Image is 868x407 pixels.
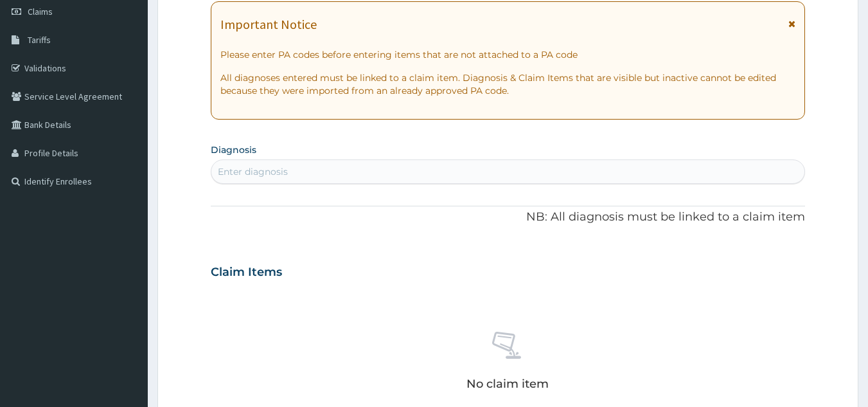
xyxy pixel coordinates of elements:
div: Enter diagnosis [218,165,288,178]
span: Claims [28,6,53,17]
p: Please enter PA codes before entering items that are not attached to a PA code [220,48,796,61]
p: NB: All diagnosis must be linked to a claim item [211,209,806,226]
p: All diagnoses entered must be linked to a claim item. Diagnosis & Claim Items that are visible bu... [220,71,796,97]
h1: Important Notice [220,17,317,32]
p: No claim item [466,377,549,390]
label: Diagnosis [211,143,256,156]
h3: Claim Items [211,266,282,280]
span: Tariffs [28,34,51,46]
